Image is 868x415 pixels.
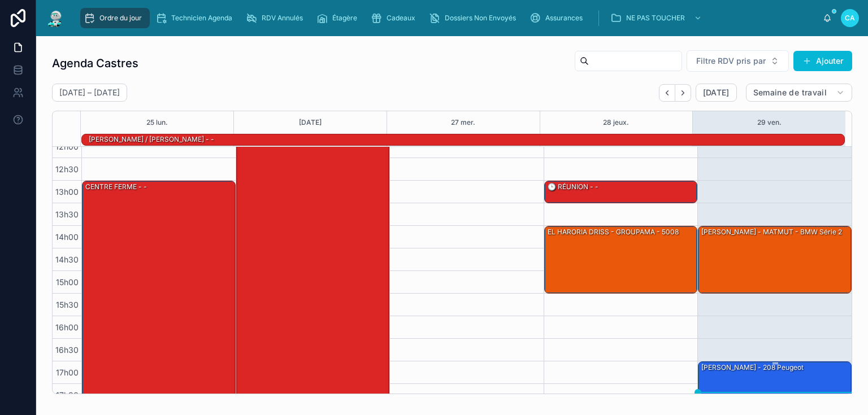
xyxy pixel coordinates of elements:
[99,14,142,22] font: Ordre du jour
[367,8,423,28] a: Cadeaux
[56,390,79,400] font: 17h30
[659,84,675,102] button: Dos
[55,187,79,196] font: 13h00
[55,142,79,151] font: 12h00
[451,118,475,126] font: 27 mer.
[793,51,852,71] button: Ajouter
[696,56,766,65] font: Filtre RDV pris par
[607,8,708,28] a: NE PAS TOUCHER
[426,8,524,28] a: Dossiers Non Envoyés
[545,181,697,203] div: 🕒 RÉUNION - -
[816,56,843,65] font: Ajouter
[746,84,852,102] button: Semaine de travail
[88,134,215,145] div: Kris Absent / Michel Présent - -
[545,14,583,22] font: Assurances
[55,232,79,242] font: 14h00
[548,228,679,236] font: EL HARORIA DRISS - GROUPAMA - 5008
[313,8,365,28] a: Étagère
[451,111,475,134] button: 27 mer.
[85,182,147,191] font: CENTRE FERME - -
[55,164,79,174] font: 12h30
[698,226,851,293] div: [PERSON_NAME] - MATMUT - BMW série 2
[332,14,357,22] font: Étagère
[45,9,66,27] img: Logo de l'application
[696,84,737,102] button: [DATE]
[387,14,415,22] font: Cadeaux
[548,182,598,191] font: 🕒 RÉUNION - -
[89,135,214,143] font: [PERSON_NAME] / [PERSON_NAME] - -
[146,118,168,126] font: 25 lun.
[703,88,730,97] font: [DATE]
[52,56,138,70] font: Agenda Castres
[55,322,79,332] font: 16h00
[445,14,516,22] font: Dossiers Non Envoyés
[242,8,311,28] a: RDV Annulés
[56,300,79,309] font: 15h30
[152,8,240,28] a: Technicien Agenda
[55,209,79,219] font: 13h30
[55,255,79,264] font: 14h30
[75,6,823,30] div: contenu déroulant
[687,50,789,72] button: Bouton de sélection
[757,111,782,134] button: 29 ven.
[237,68,389,406] div: 10h30 – 18h00 : CENTRE FERME - -
[262,14,303,22] font: RDV Annulés
[701,228,842,236] font: [PERSON_NAME] - MATMUT - BMW série 2
[545,226,697,293] div: EL HARORIA DRISS - GROUPAMA - 5008
[299,118,322,126] font: [DATE]
[675,84,691,102] button: Suivant
[171,14,232,22] font: Technicien Agenda
[56,368,79,377] font: 17h00
[83,181,235,406] div: CENTRE FERME - -
[59,88,120,97] font: [DATE] – [DATE]
[603,118,629,126] font: 28 jeux.
[698,362,851,406] div: [PERSON_NAME] - 208 peugeot
[80,8,150,28] a: Ordre du jour
[626,14,685,22] font: NE PAS TOUCHER
[526,8,591,28] a: Assurances
[146,111,168,134] button: 25 lun.
[753,88,827,97] font: Semaine de travail
[56,277,79,287] font: 15h00
[299,111,322,134] button: [DATE]
[757,118,782,126] font: 29 ven.
[55,345,79,355] font: 16h30
[603,111,629,134] button: 28 jeux.
[845,14,855,22] font: CA
[701,363,804,372] font: [PERSON_NAME] - 208 peugeot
